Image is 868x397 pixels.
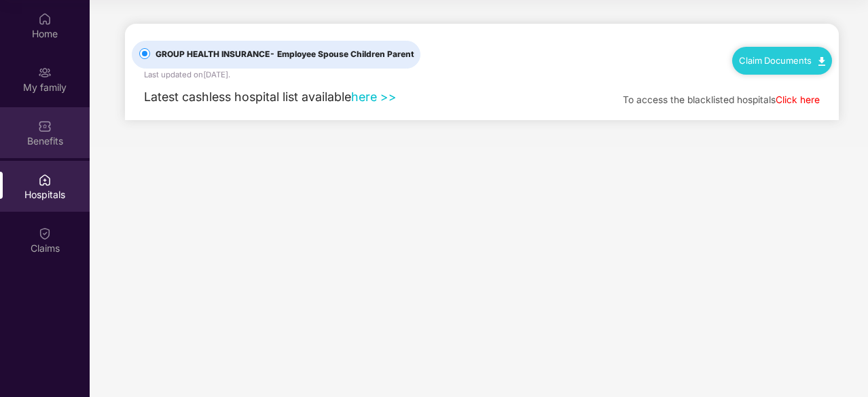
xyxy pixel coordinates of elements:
[38,66,52,79] img: svg+xml;base64,PHN2ZyB3aWR0aD0iMjAiIGhlaWdodD0iMjAiIHZpZXdCb3g9IjAgMCAyMCAyMCIgZmlsbD0ibm9uZSIgeG...
[38,227,52,240] img: svg+xml;base64,PHN2ZyBpZD0iQ2xhaW0iIHhtbG5zPSJodHRwOi8vd3d3LnczLm9yZy8yMDAwL3N2ZyIgd2lkdGg9IjIwIi...
[623,94,776,105] span: To access the blacklisted hospitals
[270,49,414,59] span: - Employee Spouse Children Parent
[144,69,230,81] div: Last updated on [DATE] .
[776,94,820,105] a: Click here
[144,90,351,104] span: Latest cashless hospital list available
[38,12,52,26] img: svg+xml;base64,PHN2ZyBpZD0iSG9tZSIgeG1sbnM9Imh0dHA6Ly93d3cudzMub3JnLzIwMDAvc3ZnIiB3aWR0aD0iMjAiIG...
[351,90,397,104] a: here >>
[150,48,420,61] span: GROUP HEALTH INSURANCE
[739,55,825,66] a: Claim Documents
[818,57,825,66] img: svg+xml;base64,PHN2ZyB4bWxucz0iaHR0cDovL3d3dy53My5vcmcvMjAwMC9zdmciIHdpZHRoPSIxMC40IiBoZWlnaHQ9Ij...
[38,119,52,133] img: svg+xml;base64,PHN2ZyBpZD0iQmVuZWZpdHMiIHhtbG5zPSJodHRwOi8vd3d3LnczLm9yZy8yMDAwL3N2ZyIgd2lkdGg9Ij...
[38,173,52,187] img: svg+xml;base64,PHN2ZyBpZD0iSG9zcGl0YWxzIiB4bWxucz0iaHR0cDovL3d3dy53My5vcmcvMjAwMC9zdmciIHdpZHRoPS...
